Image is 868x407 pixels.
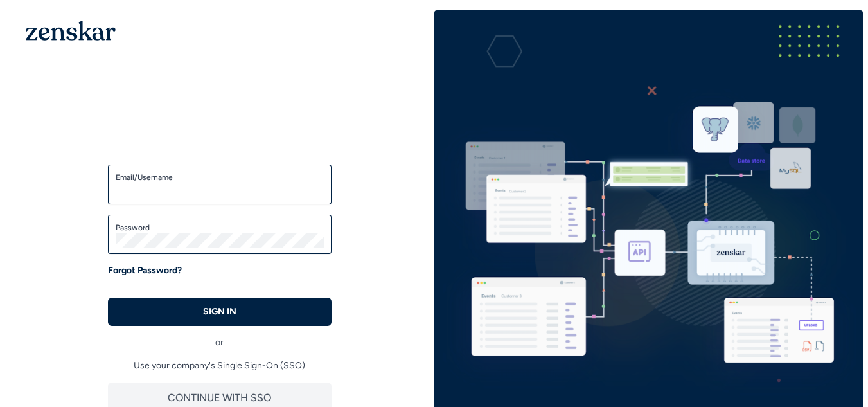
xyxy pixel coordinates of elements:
[108,326,332,349] div: or
[116,222,324,233] label: Password
[108,298,332,326] button: SIGN IN
[108,359,332,372] p: Use your company's Single Sign-On (SSO)
[26,21,116,41] img: 1OGAJ2xQqyY4LXKgY66KYq0eOWRCkrZdAb3gUhuVAqdWPZE9SRJmCz+oDMSn4zDLXe31Ii730ItAGKgCKgCCgCikA4Av8PJUP...
[108,264,182,277] a: Forgot Password?
[203,305,236,318] p: SIGN IN
[116,172,324,183] label: Email/Username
